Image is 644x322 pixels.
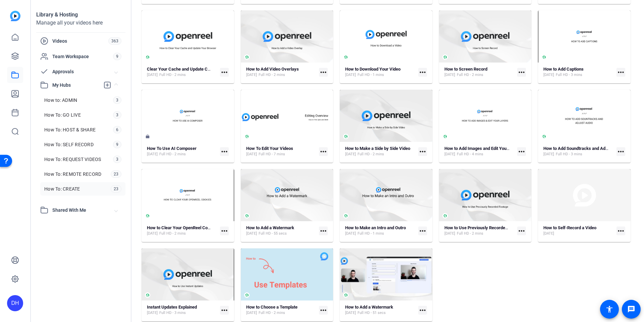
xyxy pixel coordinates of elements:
a: How to: ADMIN3 [40,93,125,107]
span: How To: REMOTE RECORD [44,171,101,177]
img: blue-gradient.svg [10,11,20,21]
mat-icon: more_horiz [616,68,625,77]
div: Library & Hosting [36,11,125,19]
a: How to Self-Record a Video[DATE] [543,225,614,236]
span: How to: ADMIN [44,97,77,104]
mat-icon: more_horiz [418,68,427,77]
strong: How to Add Soundtracks and Adjust Audio [543,146,625,151]
span: Full HD - 3 mins [159,310,186,316]
strong: How to Self-Record a Video [543,225,596,230]
mat-icon: more_horiz [616,227,625,235]
mat-icon: more_horiz [319,147,328,156]
a: How To: SELF RECORD9 [40,138,125,151]
mat-icon: more_horiz [517,68,526,77]
span: Full HD - 2 mins [159,231,186,236]
span: Full HD - 1 mins [358,231,384,236]
strong: Instant Updates Explained [147,305,197,310]
span: Approvals [52,68,115,75]
span: 9 [113,53,121,60]
mat-icon: more_horiz [517,227,526,235]
a: Instant Updates Explained[DATE]Full HD - 3 mins [147,305,217,316]
span: [DATE] [147,231,158,236]
span: Videos [52,38,108,44]
span: 6 [113,126,121,133]
span: [DATE] [147,72,158,78]
a: How To: HOST & SHARE6 [40,123,125,136]
span: [DATE] [345,152,356,157]
a: How To Use AI Composer[DATE]Full HD - 2 mins [147,146,217,157]
span: [DATE] [246,72,257,78]
span: How To: CREATE [44,186,80,192]
a: Clear Your Cache and Update Chrome or Edge[DATE]Full HD - 2 mins [147,67,217,78]
span: [DATE] [345,72,356,78]
span: How To: HOST & SHARE [44,126,96,133]
mat-icon: more_horiz [220,147,229,156]
span: Team Workspace [52,53,113,60]
span: Full HD - 2 mins [457,72,483,78]
span: [DATE] [543,72,554,78]
span: Full HD - 7 mins [259,152,285,157]
a: How to Screen Record[DATE]Full HD - 2 mins [444,67,515,78]
span: Full HD - 55 secs [259,231,287,236]
strong: How to Add Images and Edit Your Layers [444,146,523,151]
span: How To: REQUEST VIDEOS [44,156,101,163]
span: [DATE] [543,231,554,236]
span: 9 [113,141,121,148]
span: Full HD - 2 mins [457,231,483,236]
span: Shared With Me [52,207,115,214]
strong: How To Edit Your Videos [246,146,293,151]
a: How to Add a Watermark[DATE]Full HD - 55 secs [246,225,317,236]
span: 3 [113,111,121,119]
mat-icon: more_horiz [319,227,328,235]
mat-expansion-panel-header: Shared With Me [36,203,125,217]
strong: How to Choose a Template [246,305,298,310]
span: [DATE] [246,310,257,316]
a: How to Make a Side by Side Video[DATE]Full HD - 2 mins [345,146,416,157]
span: How To: GO LIVE [44,112,81,118]
span: [DATE] [345,231,356,236]
a: How to Add Video Overlays[DATE]Full HD - 2 mins [246,67,317,78]
span: Full HD - 3 mins [556,152,582,157]
div: DH [7,295,23,311]
a: How To: REMOTE RECORD23 [40,167,125,181]
span: 363 [108,37,121,45]
a: How to Add Captions[DATE]Full HD - 3 mins [543,67,614,78]
span: Full HD - 2 mins [259,310,285,316]
span: Full HD - 2 mins [159,152,186,157]
span: Full HD - 2 mins [358,152,384,157]
span: Full HD - 1 mins [358,72,384,78]
mat-icon: more_horiz [319,306,328,315]
span: Full HD - 2 mins [259,72,285,78]
span: My Hubs [52,82,100,89]
strong: How to Use Previously Recorded Footage [444,225,524,230]
span: Full HD - 4 mins [457,152,483,157]
strong: How To Use AI Composer [147,146,197,151]
span: Full HD - 3 mins [556,72,582,78]
span: 3 [113,96,121,104]
span: 3 [113,156,121,163]
span: How To: SELF RECORD [44,141,94,148]
a: How to Make an Intro and Outro[DATE]Full HD - 1 mins [345,225,416,236]
strong: How to Download Your Video [345,67,400,72]
a: How to Add Soundtracks and Adjust Audio[DATE]Full HD - 3 mins [543,146,614,157]
mat-icon: more_horiz [220,227,229,235]
mat-icon: more_horiz [220,306,229,315]
strong: Clear Your Cache and Update Chrome or Edge [147,67,235,72]
strong: How to Add a Watermark [345,305,393,310]
span: Full HD - 2 mins [159,72,186,78]
strong: How to Make an Intro and Outro [345,225,406,230]
mat-icon: more_horiz [418,306,427,315]
strong: How to Add Captions [543,67,584,72]
mat-icon: more_horiz [517,147,526,156]
mat-icon: accessibility [605,305,613,313]
span: [DATE] [444,231,455,236]
strong: How to Screen Record [444,67,487,72]
span: [DATE] [147,152,158,157]
div: My Hubs [36,92,125,203]
mat-icon: more_horiz [220,68,229,77]
strong: How to Add Video Overlays [246,67,299,72]
strong: How to Add a Watermark [246,225,294,230]
a: How to Download Your Video[DATE]Full HD - 1 mins [345,67,416,78]
span: [DATE] [147,310,158,316]
span: [DATE] [345,310,356,316]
